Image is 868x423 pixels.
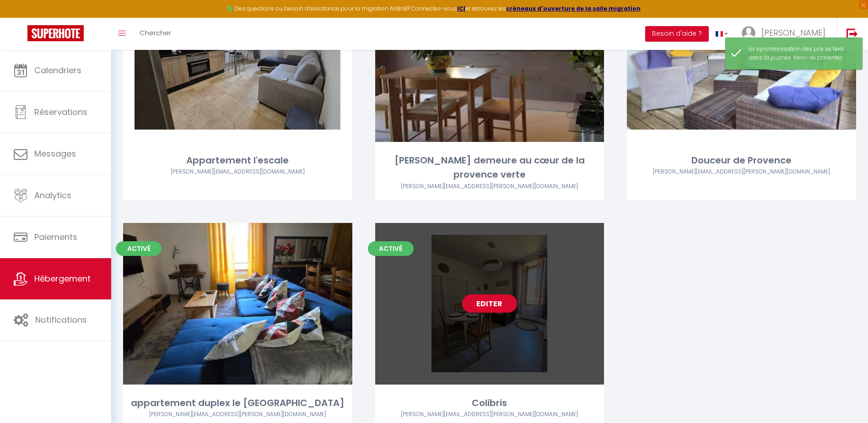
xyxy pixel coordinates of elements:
span: Analytics [34,190,71,201]
div: Douceur de Provence [627,153,856,168]
span: Notifications [35,314,87,325]
span: Paiements [34,231,77,243]
div: Airbnb [375,182,604,191]
div: Airbnb [123,410,352,419]
span: Calendriers [34,65,81,76]
div: appartement duplex le [GEOGRAPHIC_DATA] [123,396,352,410]
img: logout [846,28,858,39]
a: Chercher [133,18,178,50]
span: Messages [34,148,76,159]
div: Airbnb [627,168,856,176]
span: Hébergement [34,273,91,284]
span: Chercher [140,28,171,38]
div: Appartement l'escale [123,153,352,168]
img: Super Booking [27,25,84,41]
div: Airbnb [123,168,352,176]
a: ... [PERSON_NAME] [735,18,837,50]
span: Activé [116,241,162,256]
div: Colibris [375,396,604,410]
a: créneaux d'ouverture de la salle migration [506,5,641,12]
div: Airbnb [375,410,604,419]
span: Réservations [34,106,87,118]
button: Ouvrir le widget de chat LiveChat [7,4,35,31]
button: Besoin d'aide ? [645,26,709,42]
span: [PERSON_NAME] [761,27,825,38]
img: ... [742,26,755,40]
a: Editer [462,294,517,313]
div: [PERSON_NAME] demeure au cœur de la provence verte [375,153,604,182]
a: ICI [457,5,465,12]
div: La synchronisation des prix se fera dans la journée. Merci de patienter. [749,45,853,62]
span: Activé [368,241,414,256]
